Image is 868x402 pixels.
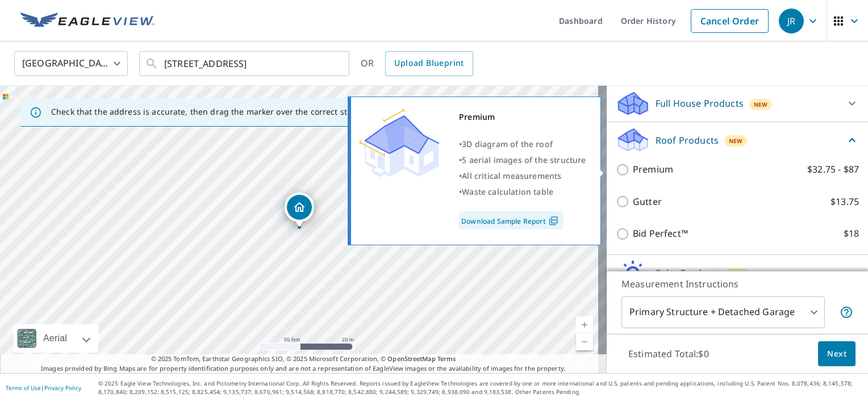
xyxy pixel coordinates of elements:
[6,384,81,391] p: |
[462,154,586,165] span: 5 aerial images of the structure
[14,324,98,353] div: Aerial
[151,354,456,364] span: © 2025 TomTom, Earthstar Geographics SIO, © 2025 Microsoft Corporation, ©
[14,48,128,79] div: [GEOGRAPHIC_DATA]
[731,270,745,279] span: New
[164,48,326,79] input: Search by address or latitude-longitude
[619,341,718,366] p: Estimated Total: $0
[656,133,719,147] p: Roof Products
[616,90,859,117] div: Full House ProductsNew
[437,354,456,363] a: Terms
[621,277,853,291] p: Measurement Instructions
[633,195,662,209] p: Gutter
[546,216,561,226] img: Pdf Icon
[840,305,853,319] span: Your report will include the primary structure and a detached garage if one exists.
[656,266,720,280] p: Solar Products
[633,162,673,177] p: Premium
[827,347,846,361] span: Next
[462,170,561,181] span: All critical measurements
[40,324,70,353] div: Aerial
[459,152,586,168] div: •
[656,97,744,110] p: Full House Products
[20,12,155,30] img: EV Logo
[387,354,435,363] a: OpenStreetMap
[394,56,464,70] span: Upload Blueprint
[616,259,859,287] div: Solar ProductsNew
[360,109,439,177] img: Premium
[361,51,473,76] div: OR
[462,139,553,149] span: 3D diagram of the roof
[818,341,856,367] button: Next
[576,316,593,333] a: Current Level 19, Zoom In
[633,227,688,241] p: Bid Perfect™
[576,333,593,350] a: Current Level 19, Zoom Out
[285,192,314,228] div: Dropped pin, building 1, Residential property, 518 24th St N La Crosse, WI 54601
[462,186,553,197] span: Waste calculation table
[729,136,743,145] span: New
[831,195,859,209] p: $13.75
[844,227,859,241] p: $18
[621,296,825,328] div: Primary Structure + Detached Garage
[459,211,564,229] a: Download Sample Report
[691,9,769,33] a: Cancel Order
[754,100,768,109] span: New
[779,9,804,33] div: JR
[616,127,859,153] div: Roof ProductsNew
[51,107,378,117] p: Check that the address is accurate, then drag the marker over the correct structure.
[459,184,586,200] div: •
[98,379,862,396] p: © 2025 Eagle View Technologies, Inc. and Pictometry International Corp. All Rights Reserved. Repo...
[807,162,859,177] p: $32.75 - $87
[459,109,586,125] div: Premium
[385,51,473,76] a: Upload Blueprint
[44,384,81,392] a: Privacy Policy
[6,384,41,392] a: Terms of Use
[459,136,586,152] div: •
[459,168,586,184] div: •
